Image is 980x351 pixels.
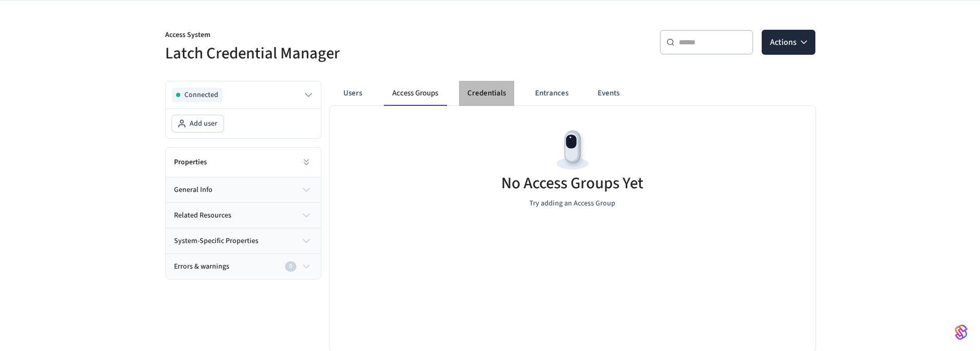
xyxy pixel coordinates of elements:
div: 0 [285,261,296,272]
button: system-specific properties [166,228,321,253]
span: related resources [174,210,231,221]
img: SeamLogoGradient.69752ec5.svg [955,324,967,341]
span: system-specific properties [174,236,258,247]
button: Actions [762,30,815,55]
h5: No Access Groups Yet [501,173,643,194]
span: Connected [184,90,218,100]
button: Events [589,81,628,106]
button: Users [334,81,371,106]
button: general info [166,177,321,202]
button: Errors & warnings0 [166,254,321,279]
button: Entrances [527,81,577,106]
button: Access Groups [384,81,446,106]
button: Connected [172,88,315,102]
img: Devices Empty State [549,127,596,174]
h5: Latch Credential Manager [165,43,484,64]
span: Add user [190,118,217,129]
p: Access System [165,30,484,43]
span: Errors & warnings [174,261,229,272]
button: Add user [172,115,224,132]
button: Credentials [459,81,514,106]
button: related resources [166,203,321,228]
span: general info [174,185,213,196]
p: Try adding an Access Group [529,198,615,209]
h2: Properties [174,157,207,167]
